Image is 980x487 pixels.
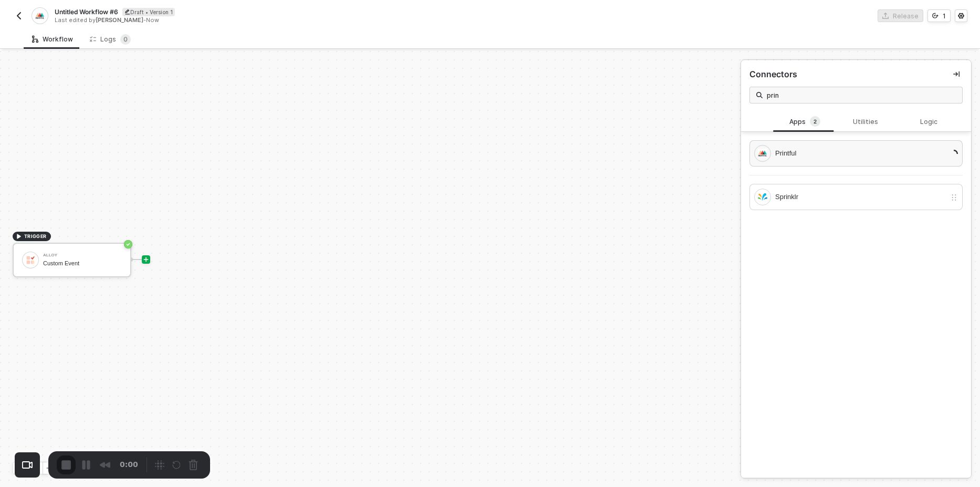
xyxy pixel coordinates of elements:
span: icon-settings [958,13,964,19]
span: icon-collapse-right [953,71,960,77]
span: icon-play [16,233,22,240]
div: Logs [90,34,131,45]
span: 2 [814,117,817,126]
div: Printful [775,148,945,159]
div: Alloy [43,253,122,257]
span: icon-success-page [124,240,132,248]
span: Untitled Workflow #6 [55,7,118,16]
span: icon-play [143,256,149,263]
div: Custom Event [43,260,122,267]
sup: 0 [120,34,131,45]
img: integration-icon [35,11,44,20]
div: Utilities [845,118,891,126]
div: Draft • Version 1 [122,8,175,16]
img: search [756,92,763,98]
div: Workflow [32,35,73,44]
input: Search all blocks [767,89,956,101]
span: icon-loading- [949,150,958,159]
span: icon-edit [124,9,130,15]
div: Connectors [749,69,797,80]
img: integration-icon [758,192,767,202]
div: Sprinklr [775,191,946,203]
span: icon-versioning [932,13,939,19]
button: Release [878,9,923,22]
img: icon [26,255,35,265]
span: TRIGGER [24,232,47,241]
div: Logic [908,118,954,126]
img: back [15,12,23,20]
button: back [13,9,25,22]
div: Last edited by - Now [55,16,489,24]
div: Apps [781,116,828,128]
span: [PERSON_NAME] [96,16,143,24]
div: 1 [943,12,946,20]
img: integration-icon [758,149,767,158]
img: drag [950,193,958,202]
button: 1 [927,9,951,22]
sup: 2 [810,116,820,127]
